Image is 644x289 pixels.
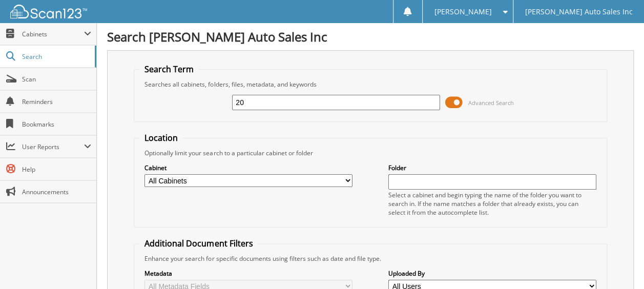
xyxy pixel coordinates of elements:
[593,240,644,289] iframe: Chat Widget
[139,149,601,157] div: Optionally limit your search to a particular cabinet or folder
[139,132,183,143] legend: Location
[22,75,91,84] span: Scan
[388,163,596,172] label: Folder
[434,9,491,15] span: [PERSON_NAME]
[139,80,601,89] div: Searches all cabinets, folders, files, metadata, and keywords
[144,163,352,172] label: Cabinet
[22,120,91,129] span: Bookmarks
[468,99,514,107] span: Advanced Search
[22,165,91,174] span: Help
[22,52,90,61] span: Search
[139,64,199,75] legend: Search Term
[22,188,91,196] span: Announcements
[139,254,601,263] div: Enhance your search for specific documents using filters such as date and file type.
[388,269,596,278] label: Uploaded By
[10,5,87,18] img: scan123-logo-white.svg
[22,142,84,151] span: User Reports
[388,191,596,217] div: Select a cabinet and begin typing the name of the folder you want to search in. If the name match...
[139,238,258,249] legend: Additional Document Filters
[144,269,352,278] label: Metadata
[107,28,634,45] h1: Search [PERSON_NAME] Auto Sales Inc
[525,9,632,15] span: [PERSON_NAME] Auto Sales Inc
[22,30,84,38] span: Cabinets
[22,97,91,106] span: Reminders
